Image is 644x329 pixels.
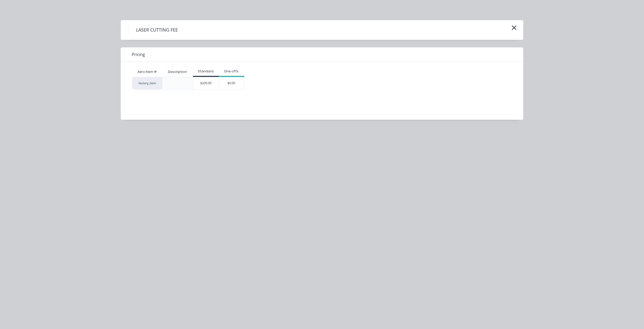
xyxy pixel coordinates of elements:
div: Description [164,66,191,78]
div: $0.00 [219,77,244,89]
div: Standard [193,69,219,74]
h4: LASER CUTTING FEE [128,25,185,35]
div: Xero Item # [132,67,162,77]
span: Pricing [132,51,145,57]
div: $200.00 [193,77,219,89]
div: One offs [219,69,244,74]
div: factory_item [132,77,162,89]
